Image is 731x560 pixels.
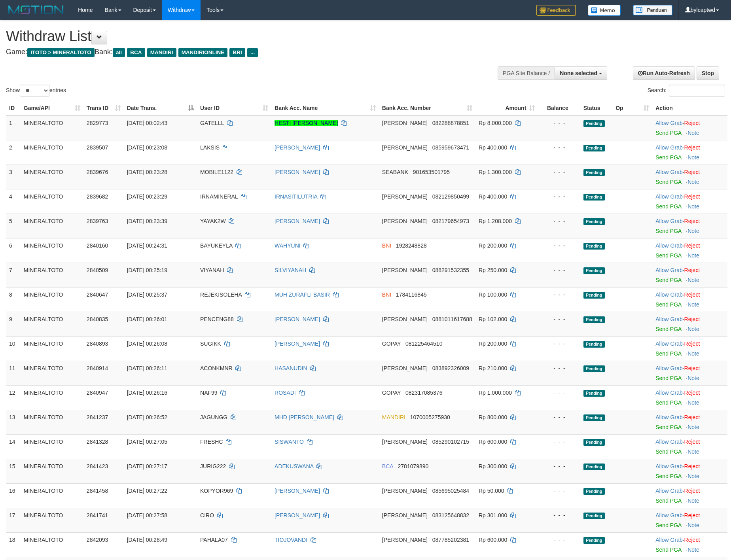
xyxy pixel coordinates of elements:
[382,341,401,347] span: GOPAY
[6,361,21,385] td: 11
[275,463,313,469] a: ADEKUSWANA
[655,365,682,371] a: Allow Grab
[21,459,83,483] td: MINERALTOTO
[83,101,124,115] th: Trans ID: activate to sort column ascending
[21,287,83,312] td: MINERALTOTO
[27,48,95,57] span: ITOTO > MINERALTOTO
[6,189,21,214] td: 4
[583,439,605,446] span: Pending
[652,361,727,385] td: ·
[275,291,330,298] a: MUH ZURAFLI BASIR
[655,375,681,381] a: Send PGA
[200,120,224,126] span: GATELLL
[655,414,682,420] a: Allow Grab
[583,145,605,151] span: Pending
[655,228,681,234] a: Send PGA
[405,341,442,347] span: Copy 081225464510 to clipboard
[6,263,21,287] td: 7
[652,459,727,483] td: ·
[652,238,727,263] td: ·
[655,424,681,430] a: Send PGA
[652,385,727,410] td: ·
[275,316,320,322] a: [PERSON_NAME]
[655,154,681,161] a: Send PGA
[87,144,108,151] span: 2839507
[127,120,167,126] span: [DATE] 00:02:43
[687,350,699,357] a: Note
[382,291,391,298] span: BNI
[583,243,605,250] span: Pending
[87,341,108,347] span: 2840893
[6,48,479,56] h4: Game: Bank:
[382,218,428,224] span: [PERSON_NAME]
[684,267,700,273] a: Reject
[275,512,320,518] a: [PERSON_NAME]
[655,252,681,259] a: Send PGA
[382,120,428,126] span: [PERSON_NAME]
[382,193,428,200] span: [PERSON_NAME]
[684,291,700,298] a: Reject
[655,193,682,200] a: Allow Grab
[6,85,66,96] label: Show entries
[655,390,684,396] span: ·
[633,66,695,80] a: Run Auto-Refresh
[583,414,605,421] span: Pending
[684,365,700,371] a: Reject
[271,101,379,115] th: Bank Acc. Name: activate to sort column ascending
[684,537,700,543] a: Reject
[479,242,507,249] span: Rp 200.000
[655,120,684,126] span: ·
[87,193,108,200] span: 2839682
[432,267,469,273] span: Copy 088291532355 to clipboard
[20,85,49,96] select: Showentries
[655,547,681,553] a: Send PGA
[652,189,727,214] td: ·
[684,512,700,518] a: Reject
[479,316,507,322] span: Rp 102.000
[652,336,727,361] td: ·
[200,144,220,151] span: LAKSIS
[475,101,538,115] th: Amount: activate to sort column ascending
[541,242,577,250] div: - - -
[655,203,681,210] a: Send PGA
[87,439,108,445] span: 2841328
[275,218,320,224] a: [PERSON_NAME]
[21,361,83,385] td: MINERALTOTO
[687,547,699,553] a: Note
[6,312,21,336] td: 9
[655,277,681,283] a: Send PGA
[275,439,304,445] a: SISWANTO
[652,165,727,189] td: ·
[382,169,408,175] span: SEABANK
[275,267,306,273] a: SILVIYANAH
[6,459,21,483] td: 15
[541,315,577,323] div: - - -
[479,390,512,396] span: Rp 1.000.000
[479,291,507,298] span: Rp 100.000
[479,414,507,420] span: Rp 800.000
[583,365,605,372] span: Pending
[87,291,108,298] span: 2840647
[583,120,605,127] span: Pending
[655,169,684,175] span: ·
[275,390,296,396] a: ROSADI
[127,48,145,57] span: BCA
[87,169,108,175] span: 2839676
[382,390,401,396] span: GOPAY
[127,193,167,200] span: [DATE] 00:23:29
[652,140,727,165] td: ·
[6,101,21,115] th: ID
[655,488,682,494] a: Allow Grab
[178,48,228,57] span: MANDIRIONLINE
[652,115,727,140] td: ·
[655,267,684,273] span: ·
[655,399,681,406] a: Send PGA
[127,414,167,420] span: [DATE] 00:26:52
[655,316,684,322] span: ·
[127,365,167,371] span: [DATE] 00:26:11
[21,385,83,410] td: MINERALTOTO
[687,522,699,528] a: Note
[555,66,607,80] button: None selected
[687,448,699,455] a: Note
[127,316,167,322] span: [DATE] 00:26:01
